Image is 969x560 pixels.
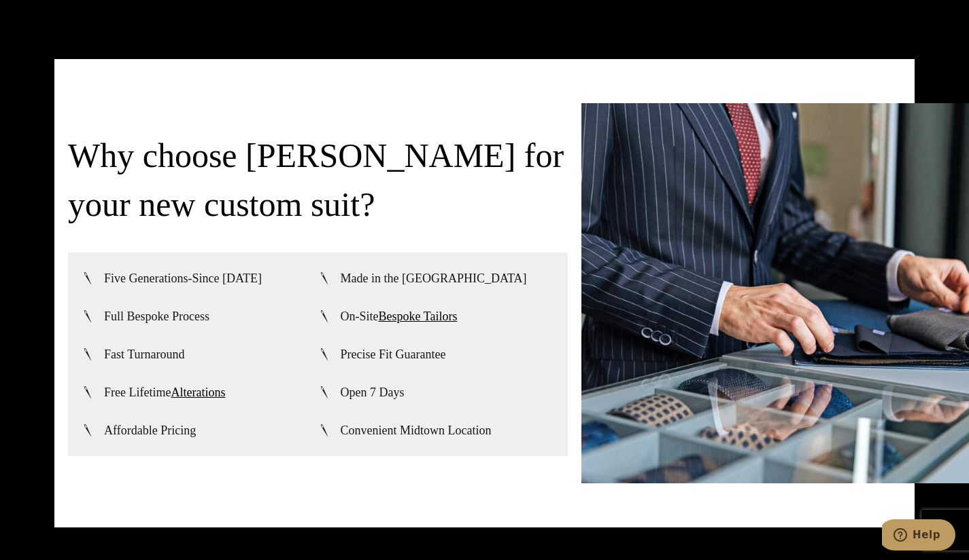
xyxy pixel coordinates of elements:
a: Bespoke Tailors [379,310,458,323]
span: Fast Turnaround [104,346,185,362]
span: Free Lifetime [104,384,225,400]
span: On-Site [341,308,458,324]
span: Convenient Midtown Location [341,422,492,438]
span: Affordable Pricing [104,422,196,438]
span: Five Generations-Since [DATE] [104,270,262,286]
h3: Why choose [PERSON_NAME] for your new custom suit? [68,131,568,229]
span: Precise Fit Guarantee [341,346,446,362]
span: Open 7 Days [341,384,405,400]
span: Made in the [GEOGRAPHIC_DATA] [341,270,527,286]
a: Alterations [171,386,225,399]
span: Full Bespoke Process [104,308,209,324]
iframe: Opens a widget where you can chat to one of our agents [882,519,955,553]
